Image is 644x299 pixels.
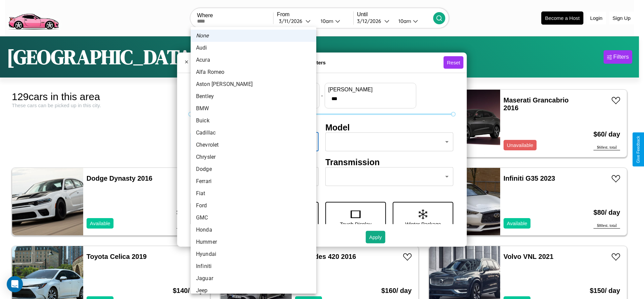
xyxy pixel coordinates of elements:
li: Ford [191,200,316,212]
li: Cadillac [191,127,316,139]
li: Fiat [191,187,316,200]
li: Honda [191,224,316,236]
li: Aston [PERSON_NAME] [191,78,316,90]
li: Dodge [191,163,316,175]
li: Hummer [191,236,316,248]
li: Bentley [191,90,316,102]
li: Acura [191,54,316,66]
em: None [196,32,209,40]
div: Open Intercom Messenger [7,276,23,292]
li: Jaguar [191,272,316,285]
div: Give Feedback [636,136,641,163]
li: Chevrolet [191,139,316,151]
li: BMW [191,102,316,115]
li: GMC [191,212,316,224]
li: Ferrari [191,175,316,187]
li: Infiniti [191,260,316,272]
li: Audi [191,42,316,54]
li: Buick [191,115,316,127]
li: Hyundai [191,248,316,260]
li: Alfa Romeo [191,66,316,78]
li: Jeep [191,285,316,297]
li: Chrysler [191,151,316,163]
